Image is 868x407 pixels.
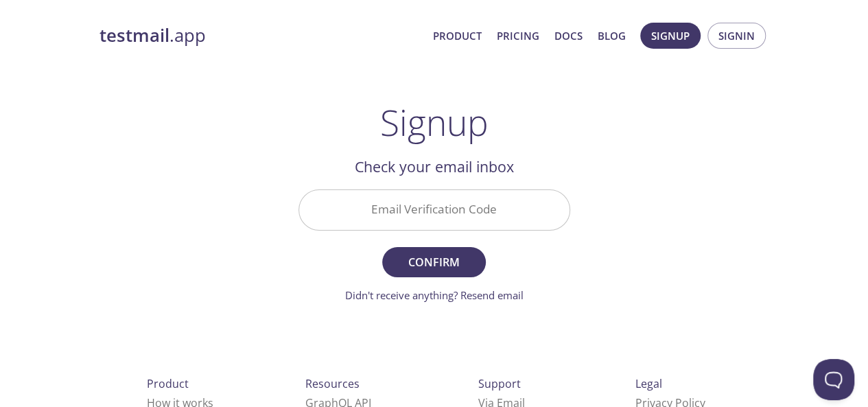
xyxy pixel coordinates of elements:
button: Signin [707,23,766,49]
span: Signin [718,27,755,45]
span: Product [147,376,189,391]
a: Product [433,27,482,45]
a: Pricing [497,27,539,45]
span: Resources [305,376,360,391]
span: Signup [651,27,690,45]
button: Signup [640,23,701,49]
iframe: Help Scout Beacon - Open [813,359,854,400]
a: Didn't receive anything? Resend email [345,288,524,302]
h1: Signup [380,102,489,143]
span: Support [478,376,521,391]
a: testmail.app [99,24,422,47]
h2: Check your email inbox [298,155,570,178]
strong: testmail [99,23,169,47]
a: Docs [554,27,583,45]
span: Legal [635,376,662,391]
span: Confirm [397,253,470,272]
a: Blog [598,27,626,45]
button: Confirm [382,247,485,277]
